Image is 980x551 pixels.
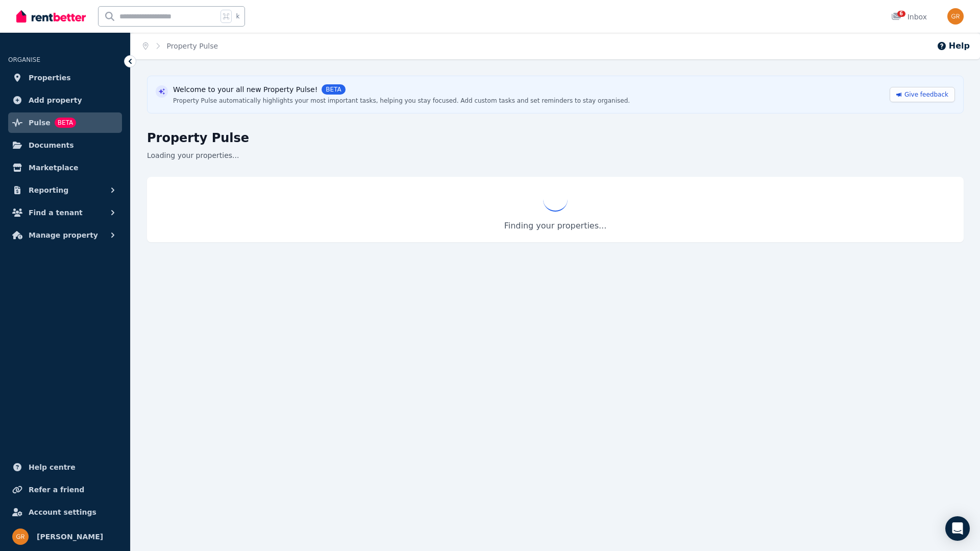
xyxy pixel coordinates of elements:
[8,180,122,200] button: Reporting
[8,502,122,522] a: Account settings
[29,484,84,496] span: Refer a friend
[147,130,964,146] h1: Property Pulse
[29,184,68,196] span: Reporting
[29,139,74,151] span: Documents
[12,529,29,545] img: Guy Rotenberg
[8,202,122,223] button: Find a tenant
[904,90,948,99] span: Give feedback
[945,516,970,541] div: Open Intercom Messenger
[173,97,630,105] div: Property Pulse automatically highlights your most important tasks, helping you stay focused. Add ...
[37,531,103,543] span: [PERSON_NAME]
[937,40,970,52] button: Help
[8,479,122,500] a: Refer a friend
[29,461,76,473] span: Help centre
[8,90,122,110] a: Add property
[167,42,218,50] a: Property Pulse
[897,11,905,17] span: 6
[173,84,317,95] span: Welcome to your all new Property Pulse!
[29,72,71,84] span: Properties
[131,33,230,59] nav: Breadcrumb
[947,8,964,25] img: Guy Rotenberg
[8,135,122,155] a: Documents
[8,67,122,88] a: Properties
[8,112,122,133] a: PulseBETA
[55,118,76,128] span: BETA
[29,229,98,241] span: Manage property
[890,87,955,102] a: Give feedback
[29,117,51,129] span: Pulse
[8,157,122,178] a: Marketplace
[236,12,239,20] span: k
[8,457,122,477] a: Help centre
[147,150,964,160] p: Loading your properties...
[29,94,82,106] span: Add property
[891,12,927,22] div: Inbox
[29,206,83,219] span: Find a tenant
[29,506,96,518] span: Account settings
[322,84,345,95] span: BETA
[16,9,86,24] img: RentBetter
[157,220,953,232] p: Finding your properties...
[8,225,122,245] button: Manage property
[8,56,40,63] span: ORGANISE
[29,162,78,174] span: Marketplace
